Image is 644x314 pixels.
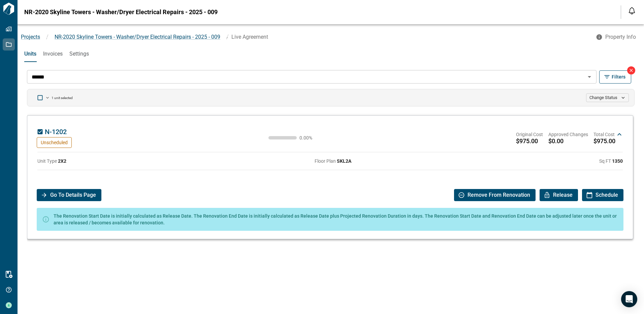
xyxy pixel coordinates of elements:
button: Release [540,189,578,201]
button: Open notification feed [626,5,637,16]
span: Filters [612,73,625,80]
strong: SKL2A [337,158,351,164]
span: Approved Changes [548,131,588,138]
button: Remove From Renovation [454,189,536,201]
span: NR-2020 Skyline Towers - Washer/Dryer Electrical Repairs - 2025 - 009 [55,34,220,40]
p: 1 unit selected [52,96,73,100]
span: Schedule [595,189,618,201]
span: Total Cost [593,131,615,138]
strong: 2X2 [58,158,66,164]
span: Original Cost [516,131,543,138]
span: Remove From Renovation [468,189,530,201]
button: Go To Details Page [37,189,101,201]
span: $0.00 [548,138,563,145]
span: The Renovation Start Date is initially calculated as Release Date. The Renovation End Date is ini... [54,213,617,225]
span: Property Info [605,34,636,40]
span: Unit Type [37,158,66,164]
span: Settings [69,51,89,57]
strong: 1350 [612,158,623,164]
button: Open [585,72,594,82]
a: Projects [21,34,40,40]
span: $975.00 [593,138,615,145]
button: Change Status [586,93,629,102]
div: base tabs [18,46,644,62]
span: Floor Plan [315,158,351,164]
span: NR-2020 Skyline Towers - Washer/Dryer Electrical Repairs - 2025 - 009 [24,9,218,15]
div: Open Intercom Messenger [621,291,637,307]
span: N-1202 [45,128,67,136]
span: Live Agreement [231,34,268,40]
span: Units [24,51,36,57]
span: $975.00 [516,138,538,145]
div: N-1202Unscheduled0.00%Original Cost$975.00Approved Changes$0.00Total Cost$975.00 [34,121,626,148]
button: Filters [599,70,631,84]
span: Release [553,189,573,201]
span: Unscheduled [41,140,68,145]
span: 0.00 % [299,135,320,140]
nav: breadcrumb [18,33,592,41]
span: Invoices [43,51,63,57]
span: Sq FT [599,158,623,164]
button: Property Info [592,31,641,43]
span: Go To Details Page [50,189,96,201]
button: Select a future date to schedule the unit release [582,189,623,201]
